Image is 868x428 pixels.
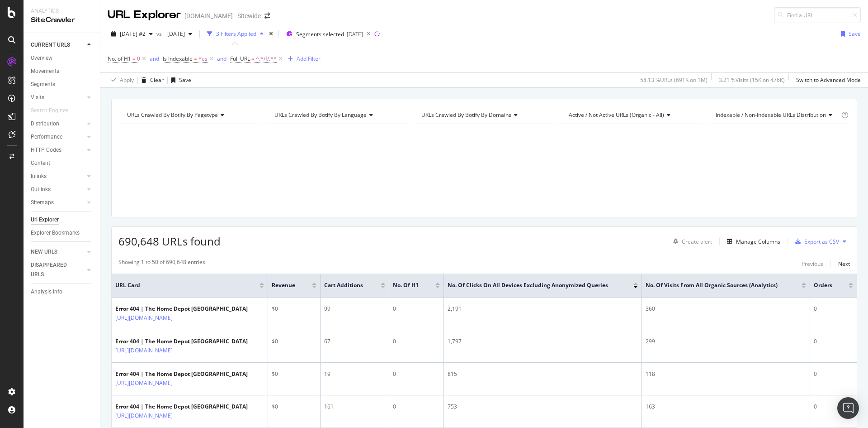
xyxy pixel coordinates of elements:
div: SiteCrawler [31,15,93,25]
div: Export as CSV [804,238,839,245]
div: $0 [272,337,316,346]
button: Save [168,73,191,87]
div: 161 [324,403,385,411]
div: Previous [802,260,823,268]
div: 0 [814,305,853,313]
div: Movements [31,67,59,76]
button: Segments selected[DATE] [283,27,363,41]
button: [DATE] [164,27,196,41]
a: [URL][DOMAIN_NAME] [115,313,173,322]
button: Export as CSV [792,234,839,249]
span: URL Card [115,281,257,289]
div: Distribution [31,119,59,129]
div: Performance [31,132,62,142]
h4: Indexable / Non-Indexable URLs Distribution [714,108,840,122]
button: 3 Filters Applied [203,27,267,41]
a: Content [31,159,94,168]
a: Explorer Bookmarks [31,228,94,238]
a: Search Engines [31,106,77,115]
span: 2025 May. 31st [164,30,185,38]
a: Performance [31,132,85,142]
span: = [251,55,255,63]
span: Yes [198,53,208,65]
div: Error 404 | The Home Depot [GEOGRAPHIC_DATA] [115,370,248,378]
div: $0 [272,403,316,411]
div: [DOMAIN_NAME] - Sitewide [184,11,261,20]
span: Orders [814,281,835,289]
div: Sitemaps [31,198,54,207]
span: 2025 Aug. 21st #2 [120,30,146,38]
div: 3 Filters Applied [216,30,256,38]
div: Showing 1 to 50 of 690,648 entries [118,258,205,269]
div: 360 [646,305,806,313]
div: Error 404 | The Home Depot [GEOGRAPHIC_DATA] [115,403,248,411]
button: Next [838,258,850,269]
span: 0 [137,53,140,65]
a: Outlinks [31,185,85,194]
span: No. of Clicks On All Devices excluding anonymized queries [448,281,620,289]
a: [URL][DOMAIN_NAME] [115,379,173,388]
div: Apply [120,76,134,84]
a: Overview [31,53,94,63]
button: and [217,54,226,63]
button: Add Filter [284,53,321,64]
div: Url Explorer [31,215,59,225]
span: URLs Crawled By Botify By domains [421,111,511,119]
a: Distribution [31,119,85,129]
div: 58.13 % URLs ( 691K on 1M ) [640,76,708,84]
span: vs [156,30,164,38]
div: Outlinks [31,185,51,194]
button: Switch to Advanced Mode [793,73,861,87]
div: Manage Columns [736,238,780,245]
div: Visits [31,93,44,102]
h4: URLs Crawled By Botify By domains [420,108,547,122]
button: Save [837,27,861,41]
div: 67 [324,337,385,346]
span: Indexable / Non-Indexable URLs distribution [716,111,826,119]
div: 815 [448,370,638,378]
div: Overview [31,53,52,63]
div: 0 [393,305,440,313]
div: 19 [324,370,385,378]
div: 99 [324,305,385,313]
div: NEW URLS [31,247,57,257]
div: Add Filter [297,55,321,63]
div: Switch to Advanced Mode [796,76,861,84]
a: Inlinks [31,172,85,181]
span: = [194,55,197,63]
a: [URL][DOMAIN_NAME] [115,411,173,420]
div: [DATE] [347,30,363,38]
div: URL Explorer [108,7,181,23]
div: CURRENT URLS [31,40,70,50]
div: DISAPPEARED URLS [31,260,76,279]
div: Save [849,30,861,38]
div: Content [31,159,50,168]
span: Active / Not Active URLs (organic - all) [569,111,664,119]
span: Revenue [272,281,298,289]
div: 0 [393,403,440,411]
span: No. of H1 [108,55,131,63]
div: Search Engines [31,106,68,115]
div: Save [179,76,191,84]
div: Create alert [682,238,712,245]
a: Movements [31,67,94,76]
div: 118 [646,370,806,378]
div: 163 [646,403,806,411]
button: Clear [138,73,164,87]
div: 2,191 [448,305,638,313]
div: $0 [272,305,316,313]
span: Is Indexable [163,55,193,63]
div: Segments [31,80,55,89]
div: 0 [814,370,853,378]
h4: URLs Crawled By Botify By language [273,108,401,122]
div: 0 [814,337,853,346]
div: Next [838,260,850,268]
a: Url Explorer [31,215,94,225]
a: CURRENT URLS [31,40,85,50]
a: Segments [31,80,94,89]
div: 1,797 [448,337,638,346]
div: 3.21 % Visits ( 15K on 476K ) [719,76,785,84]
span: 690,648 URLs found [118,234,221,249]
a: [URL][DOMAIN_NAME] [115,346,173,355]
div: Error 404 | The Home Depot [GEOGRAPHIC_DATA] [115,305,248,313]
